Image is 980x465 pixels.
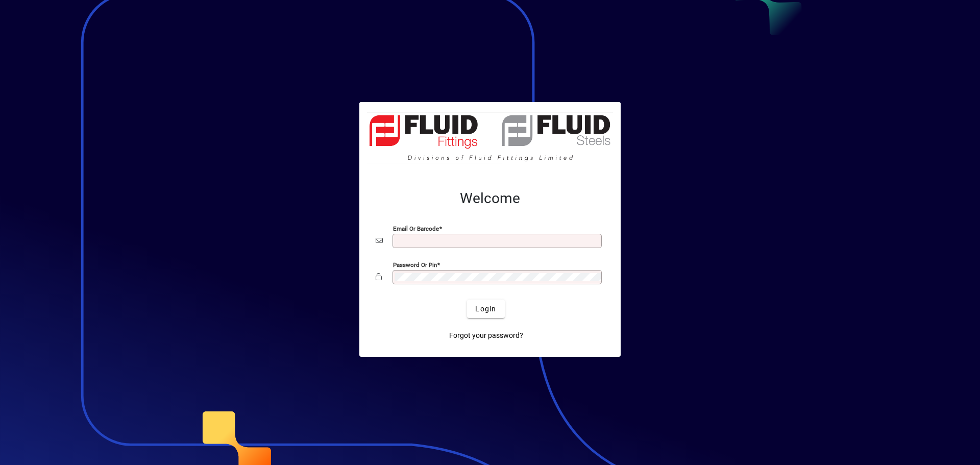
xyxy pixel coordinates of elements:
span: Forgot your password? [449,330,523,341]
button: Login [467,300,504,318]
a: Forgot your password? [445,326,527,345]
h2: Welcome [376,190,604,207]
span: Login [475,304,496,314]
mat-label: Password or Pin [393,261,437,268]
mat-label: Email or Barcode [393,225,439,232]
